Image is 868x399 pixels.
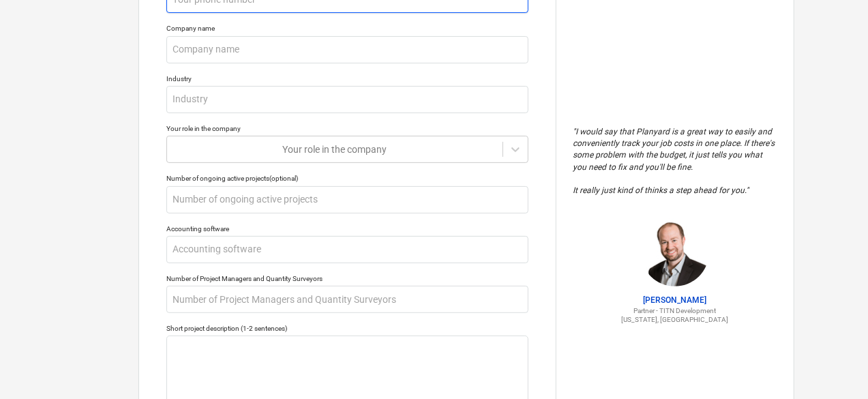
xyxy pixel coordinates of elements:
[166,274,528,283] div: Number of Project Managers and Quantity Surveyors
[166,24,528,33] div: Company name
[166,86,528,113] input: Industry
[166,124,528,133] div: Your role in the company
[573,126,777,196] p: " I would say that Planyard is a great way to easily and conveniently track your job costs in one...
[166,236,528,263] input: Accounting software
[166,36,528,63] input: Company name
[166,186,528,213] input: Number of ongoing active projects
[573,315,777,324] p: [US_STATE], [GEOGRAPHIC_DATA]
[800,334,868,399] iframe: Chat Widget
[573,306,777,315] p: Partner - TITN Development
[166,286,528,313] input: Number of Project Managers and Quantity Surveyors
[166,74,528,83] div: Industry
[166,224,528,233] div: Accounting software
[166,324,528,333] div: Short project description (1-2 sentences)
[166,174,528,183] div: Number of ongoing active projects (optional)
[573,295,777,306] p: [PERSON_NAME]
[641,218,709,286] img: Jordan Cohen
